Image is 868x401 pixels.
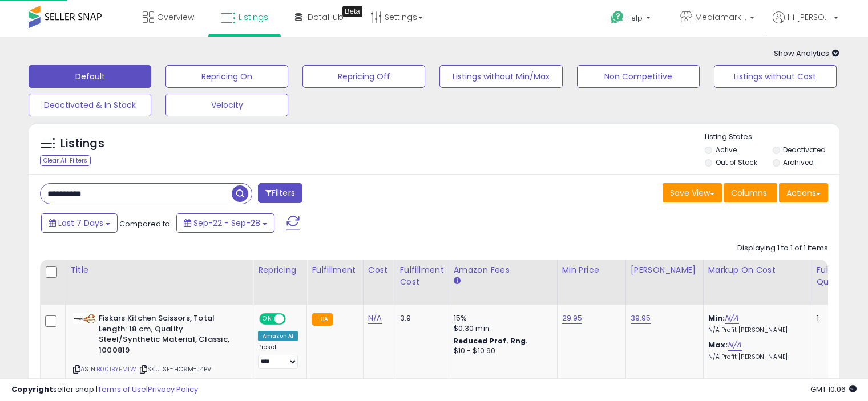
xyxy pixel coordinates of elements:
span: Listings [239,11,268,23]
button: Default [29,65,151,88]
div: Amazon AI [258,331,298,341]
button: Velocity [165,94,288,116]
div: Repricing [258,264,302,276]
span: Show Analytics [774,48,839,59]
button: Repricing On [165,65,288,88]
a: Terms of Use [98,384,146,395]
b: Reduced Prof. Rng. [454,336,528,346]
button: Sep-22 - Sep-28 [176,213,274,233]
div: 1 [817,313,852,323]
span: Compared to: [119,218,172,229]
div: Clear All Filters [40,155,91,166]
p: N/A Profit [PERSON_NAME] [708,353,803,361]
a: Privacy Policy [148,384,198,395]
b: Max: [708,339,728,350]
button: Save View [663,183,722,202]
span: Hi [PERSON_NAME] [788,11,830,23]
b: Fiskars Kitchen Scissors, Total Length: 18 cm, Quality Steel/Synthetic Material, Classic, 1000819 [99,313,237,358]
small: Amazon Fees. [454,276,461,286]
button: Columns [724,183,777,202]
div: [PERSON_NAME] [631,264,699,276]
span: Last 7 Days [58,217,103,229]
span: | SKU: SF-HO9M-J4PV [138,364,211,374]
button: Repricing Off [302,65,425,88]
p: N/A Profit [PERSON_NAME] [708,326,803,334]
div: Tooltip anchor [342,6,362,17]
div: Fulfillment [312,264,358,276]
a: N/A [725,313,738,324]
div: Displaying 1 to 1 of 1 items [737,243,828,254]
span: OFF [284,314,302,324]
div: seller snap | | [11,384,198,395]
label: Out of Stock [716,157,757,167]
span: ON [260,314,274,324]
span: Mediamarkstore [695,11,746,23]
span: Sep-22 - Sep-28 [193,217,260,229]
div: 15% [454,313,548,323]
span: Columns [731,187,767,199]
button: Actions [779,183,828,202]
button: Deactivated & In Stock [29,94,151,116]
label: Archived [783,157,814,167]
span: 2025-10-8 10:06 GMT [810,384,857,395]
button: Listings without Cost [714,65,837,88]
a: Help [601,2,662,37]
div: Min Price [562,264,621,276]
a: N/A [728,339,741,351]
a: B001BYEM1W [96,364,136,374]
span: Overview [157,11,194,23]
button: Non Competitive [577,65,700,88]
h5: Listings [60,136,104,152]
div: Amazon Fees [454,264,552,276]
span: DataHub [308,11,344,23]
img: 31559mkwJQL._SL40_.jpg [73,313,96,324]
div: 3.9 [400,313,440,323]
div: Fulfillment Cost [400,264,444,288]
button: Listings without Min/Max [439,65,562,88]
label: Active [716,145,737,155]
div: $0.30 min [454,323,548,334]
i: Get Help [610,10,624,25]
b: Min: [708,313,725,323]
div: Markup on Cost [708,264,807,276]
button: Last 7 Days [41,213,118,233]
button: Filters [258,183,302,203]
div: Cost [368,264,390,276]
strong: Copyright [11,384,53,395]
a: 39.95 [631,313,651,324]
a: 29.95 [562,313,583,324]
th: The percentage added to the cost of goods (COGS) that forms the calculator for Min & Max prices. [703,260,812,305]
p: Listing States: [705,132,839,143]
span: Help [627,13,643,23]
div: $10 - $10.90 [454,346,548,356]
div: Fulfillable Quantity [817,264,856,288]
a: N/A [368,313,382,324]
div: Preset: [258,343,298,369]
label: Deactivated [783,145,826,155]
a: Hi [PERSON_NAME] [773,11,838,37]
small: FBA [312,313,333,326]
div: Title [70,264,248,276]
